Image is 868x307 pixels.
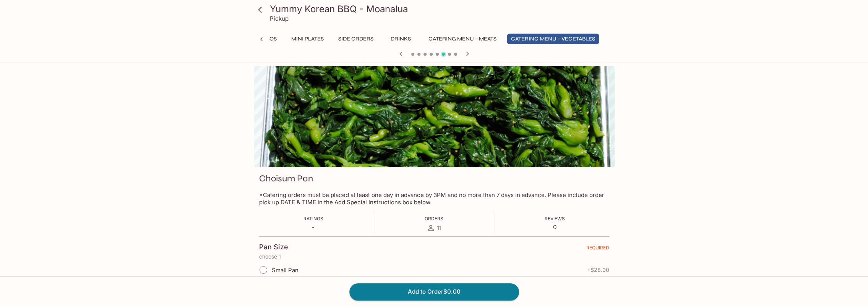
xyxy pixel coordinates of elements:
p: *Catering orders must be placed at least one day in advance by 3PM and no more than 7 days in adv... [259,191,609,206]
button: Mini Plates [287,34,328,44]
p: Pickup [270,15,289,22]
span: Small Pan [272,267,299,274]
span: 11 [437,224,441,231]
span: Orders [425,216,443,221]
button: Side Orders [334,34,378,44]
span: + $28.00 [587,267,609,273]
p: - [303,223,323,231]
h4: Pan Size [259,243,288,251]
h3: Yummy Korean BBQ - Moanalua [270,3,612,15]
p: 0 [545,223,565,231]
span: Reviews [545,216,565,221]
p: choose 1 [259,254,609,260]
button: Drinks [384,34,418,44]
button: Add to Order$0.00 [349,283,519,300]
span: Ratings [303,216,323,221]
span: REQUIRED [586,245,609,254]
button: Catering Menu - Vegetables [507,34,599,44]
button: Catering Menu - Meats [424,34,501,44]
div: Choisum Pan [254,66,615,167]
h3: Choisum Pan [259,173,313,184]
